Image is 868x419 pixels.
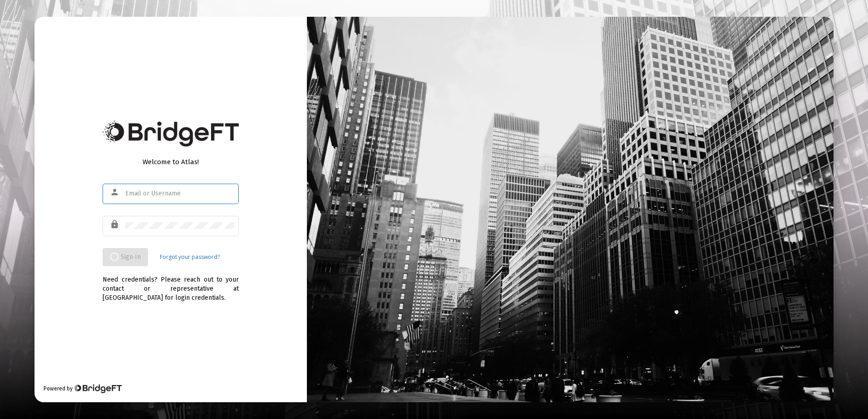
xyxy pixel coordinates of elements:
img: Bridge Financial Technology Logo [74,384,121,393]
div: Need credentials? Please reach out to your contact or representative at [GEOGRAPHIC_DATA] for log... [103,266,239,302]
mat-icon: person [110,187,121,198]
img: Bridge Financial Technology Logo [103,121,239,146]
div: Welcome to Atlas! [103,157,239,166]
div: Powered by [44,384,121,393]
span: Sign In [110,253,141,261]
input: Email or Username [125,190,234,197]
a: Forgot your password? [160,253,220,262]
button: Sign In [103,248,148,266]
mat-icon: lock [110,219,121,230]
